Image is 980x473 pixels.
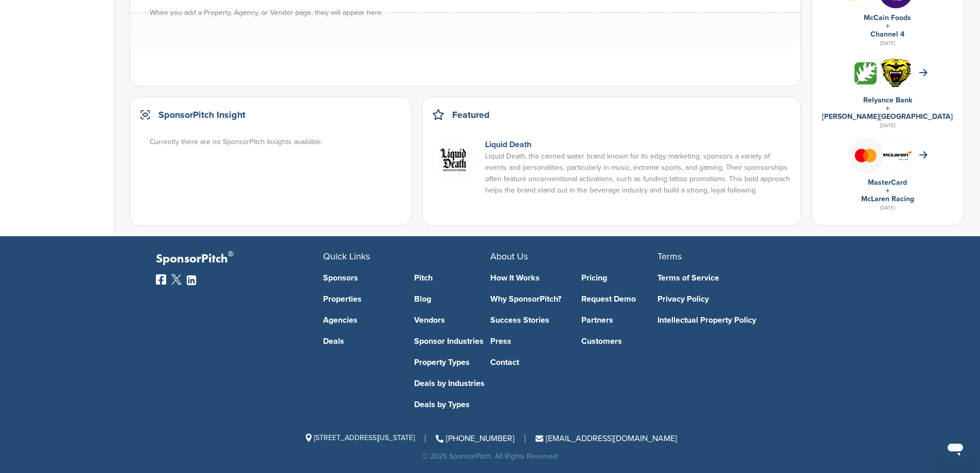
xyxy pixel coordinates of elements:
[414,379,490,388] a: Deals by Industries
[822,121,953,130] div: [DATE]
[414,295,490,303] a: Blog
[323,316,399,324] a: Agencies
[323,274,399,282] a: Sponsors
[886,22,889,30] a: +
[414,400,490,409] a: Deals by Types
[657,316,809,324] a: Intellectual Property Policy
[414,337,490,345] a: Sponsor Industries
[864,13,911,22] a: McCain Foods
[822,112,953,121] a: [PERSON_NAME][GEOGRAPHIC_DATA]
[490,251,528,262] span: About Us
[414,358,490,366] a: Property Types
[870,30,904,39] a: Channel 4
[581,295,657,303] a: Request Demo
[863,96,912,104] a: Relyance Bank
[414,274,490,282] a: Pitch
[536,433,677,444] a: [EMAIL_ADDRESS][DOMAIN_NAME]
[490,295,566,303] a: Why SponsorPitch?
[490,337,566,345] a: Press
[452,108,490,122] h2: Featured
[156,453,825,460] div: © 2025 SponsorPitch, All Rights Reserved
[156,274,166,285] img: Facebook
[581,337,657,345] a: Customers
[886,186,889,195] a: +
[156,252,323,267] p: SponsorPitch
[485,151,790,196] p: Liquid Death, the canned water brand known for its edgy marketing, sponsors a variety of events a...
[581,274,657,282] a: Pricing
[939,432,972,465] iframe: Button to launch messaging window
[433,139,475,181] img: Screen shot 2022 01 05 at 10.58.13 am
[657,295,809,303] a: Privacy Policy
[822,39,953,48] div: [DATE]
[868,178,907,187] a: MasterCard
[485,139,531,150] a: Liquid Death
[581,316,657,324] a: Partners
[490,274,566,282] a: How It Works
[323,251,370,262] span: Quick Links
[158,108,245,122] h2: SponsorPitch Insight
[657,251,682,262] span: Terms
[150,136,402,148] div: Currently there are no SponsorPitch Insights available.
[848,138,883,173] img: Mastercard logo
[323,295,399,303] a: Properties
[657,274,809,282] a: Terms of Service
[490,358,566,366] a: Contact
[171,274,182,285] img: Twitter
[436,433,514,444] a: [PHONE_NUMBER]
[323,337,399,345] a: Deals
[861,195,914,203] a: McLaren Racing
[304,433,415,442] span: [STREET_ADDRESS][US_STATE]
[886,104,889,113] a: +
[879,138,913,173] img: Mclaren racing logo
[490,316,566,324] a: Success Stories
[879,58,913,88] img: Design img dhsqmo
[848,56,883,91] img: Odp7hoyt 400x400
[150,7,791,19] div: When you add a Property, Agency, or Vendor page, they will appear here.
[822,203,953,213] div: [DATE]
[228,248,234,260] span: ®
[414,316,490,324] a: Vendors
